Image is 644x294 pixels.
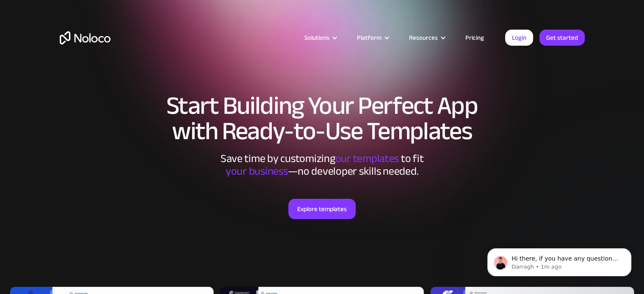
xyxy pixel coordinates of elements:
[398,32,455,43] div: Resources
[505,30,533,46] a: Login
[346,32,398,43] div: Platform
[409,32,438,43] div: Resources
[288,199,356,219] a: Explore templates
[357,32,381,43] div: Platform
[475,231,644,290] iframe: Intercom notifications message
[195,152,449,178] div: Save time by customizing to fit ‍ —no developer skills needed.
[60,31,111,44] a: home
[60,93,585,144] h1: Start Building Your Perfect App with Ready-to-Use Templates
[294,32,346,43] div: Solutions
[539,30,585,46] a: Get started
[304,32,329,43] div: Solutions
[455,32,495,43] a: Pricing
[226,161,288,181] span: your business
[335,148,399,169] span: our templates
